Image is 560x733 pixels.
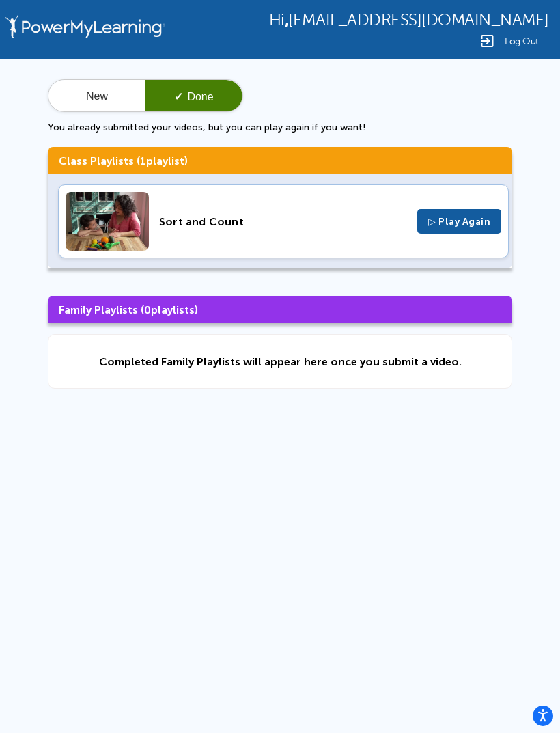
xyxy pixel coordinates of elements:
iframe: Chat [502,672,550,723]
span: 0 [144,303,151,316]
span: ▷ Play Again [428,216,490,227]
span: ✓ [174,91,183,102]
img: Thumbnail [66,192,149,251]
p: You already submitted your videos, but you can play again if you want! [48,122,512,133]
span: Log Out [505,36,539,46]
button: ✓Done [145,80,242,113]
button: ▷ Play Again [417,209,501,234]
h3: Class Playlists ( playlist) [48,147,512,174]
button: New [48,80,145,113]
span: 1 [140,154,146,167]
h3: Family Playlists ( playlists) [48,296,512,323]
span: [EMAIL_ADDRESS][DOMAIN_NAME] [288,11,549,29]
img: Logout Icon [479,33,495,49]
div: Completed Family Playlists will appear here once you submit a video. [99,355,462,368]
span: Hi [269,11,285,29]
div: Sort and Count [159,215,407,228]
div: , [269,10,549,29]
